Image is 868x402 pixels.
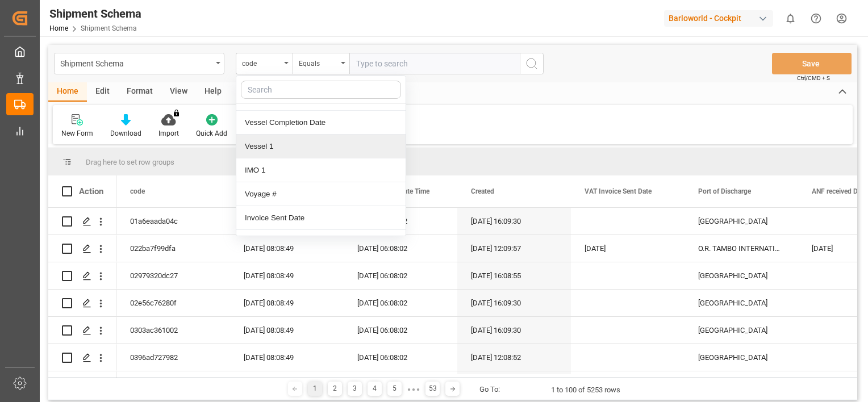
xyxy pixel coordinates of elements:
[236,182,406,206] div: Voyage #
[118,82,161,102] div: Format
[457,371,571,398] div: [DATE] 16:08:53
[48,290,116,317] div: Press SPACE to select this row.
[457,290,571,316] div: [DATE] 16:09:30
[130,187,145,195] span: code
[344,344,457,371] div: [DATE] 06:08:02
[407,385,420,393] div: ● ● ●
[685,235,798,262] div: O.R. TAMBO INTERNATIONAL
[116,262,230,289] div: 02979320dc27
[778,6,803,31] button: show 0 new notifications
[299,56,337,69] div: Equals
[664,10,773,27] div: Barloworld - Cockpit
[79,186,103,196] div: Action
[48,317,116,344] div: Press SPACE to select this row.
[344,290,457,316] div: [DATE] 06:08:02
[471,187,494,195] span: Created
[344,371,457,398] div: [DATE] 06:08:02
[344,317,457,344] div: [DATE] 06:08:02
[60,56,212,70] div: Shipment Schema
[110,128,141,139] div: Download
[116,290,230,316] div: 02e56c76280f
[116,371,230,398] div: 03cbbc8c0123
[86,158,174,166] span: Drag here to set row groups
[685,290,798,316] div: [GEOGRAPHIC_DATA]
[230,344,344,371] div: [DATE] 08:08:49
[87,82,118,102] div: Edit
[116,208,230,235] div: 01a6eaada04c
[230,235,344,262] div: [DATE] 08:08:49
[368,382,382,396] div: 4
[308,382,322,396] div: 1
[457,208,571,235] div: [DATE] 16:09:30
[520,53,544,74] button: search button
[236,206,406,230] div: Invoice Sent Date
[230,290,344,316] div: [DATE] 08:08:49
[236,53,293,74] button: close menu
[664,7,778,29] button: Barloworld - Cockpit
[685,208,798,235] div: [GEOGRAPHIC_DATA]
[457,344,571,371] div: [DATE] 12:08:52
[772,53,852,74] button: Save
[49,5,141,22] div: Shipment Schema
[551,384,620,396] div: 1 to 100 of 5253 rows
[797,74,830,82] span: Ctrl/CMD + S
[48,344,116,371] div: Press SPACE to select this row.
[387,382,402,396] div: 5
[685,344,798,371] div: [GEOGRAPHIC_DATA]
[116,317,230,344] div: 0303ac361002
[48,82,87,102] div: Home
[196,82,230,102] div: Help
[230,317,344,344] div: [DATE] 08:08:49
[685,262,798,289] div: [GEOGRAPHIC_DATA]
[236,111,406,135] div: Vessel Completion Date
[48,262,116,290] div: Press SPACE to select this row.
[241,81,401,99] input: Search
[803,6,829,31] button: Help Center
[349,53,520,74] input: Type to search
[685,317,798,344] div: [GEOGRAPHIC_DATA]
[230,208,344,235] div: [DATE] 08:08:49
[236,230,406,254] div: Depot Name
[48,235,116,262] div: Press SPACE to select this row.
[48,208,116,235] div: Press SPACE to select this row.
[236,158,406,182] div: IMO 1
[457,317,571,344] div: [DATE] 16:09:30
[48,371,116,399] div: Press SPACE to select this row.
[54,53,224,74] button: open menu
[49,24,68,32] a: Home
[812,187,867,195] span: ANF received Date
[457,235,571,262] div: [DATE] 12:09:57
[571,235,685,262] div: [DATE]
[230,262,344,289] div: [DATE] 08:08:49
[685,371,798,398] div: [GEOGRAPHIC_DATA]
[344,235,457,262] div: [DATE] 06:08:02
[196,128,227,139] div: Quick Add
[348,382,362,396] div: 3
[236,135,406,158] div: Vessel 1
[425,382,440,396] div: 53
[61,128,93,139] div: New Form
[161,82,196,102] div: View
[479,384,500,395] div: Go To:
[585,187,652,195] span: VAT Invoice Sent Date
[242,56,281,69] div: code
[344,262,457,289] div: [DATE] 06:08:02
[230,371,344,398] div: [DATE] 08:08:49
[457,262,571,289] div: [DATE] 16:08:55
[698,187,751,195] span: Port of Discharge
[293,53,349,74] button: open menu
[116,235,230,262] div: 022ba7f99dfa
[328,382,342,396] div: 2
[116,344,230,371] div: 0396ad727982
